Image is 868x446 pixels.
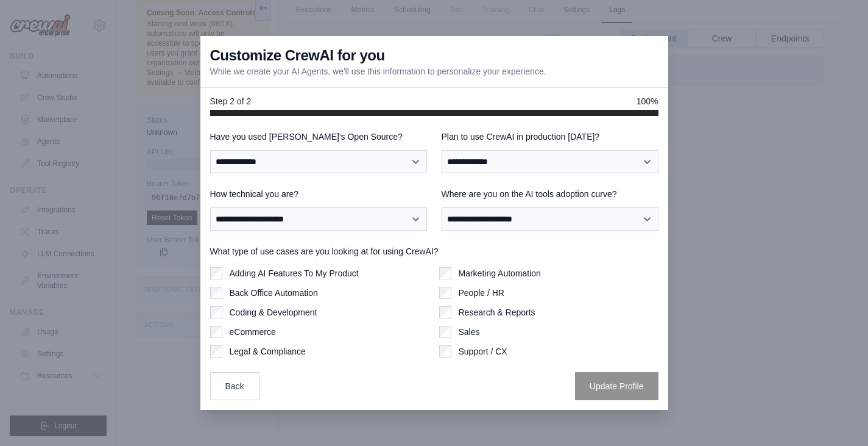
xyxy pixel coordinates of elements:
label: Support / CX [459,345,507,358]
iframe: Chat Widget [807,387,868,446]
label: eCommerce [230,326,276,338]
span: Step 2 of 2 [210,95,252,107]
label: People / HR [459,287,504,299]
label: Where are you on the AI tools adoption curve? [442,188,658,200]
button: Back [210,372,259,400]
label: Plan to use CrewAI in production [DATE]? [442,131,658,143]
label: What type of use cases are you looking at for using CrewAI? [210,245,658,257]
p: While we create your AI Agents, we'll use this information to personalize your experience. [210,65,546,77]
button: Update Profile [575,372,658,400]
label: Adding AI Features To My Product [230,267,359,279]
label: Marketing Automation [459,267,541,279]
label: Sales [459,326,480,338]
label: Coding & Development [230,306,317,318]
label: Legal & Compliance [230,345,306,358]
label: How technical you are? [210,188,427,200]
h3: Customize CrewAI for you [210,46,385,65]
span: 100% [637,95,658,107]
label: Have you used [PERSON_NAME]'s Open Source? [210,131,427,143]
label: Back Office Automation [230,287,318,299]
label: Research & Reports [459,306,535,318]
